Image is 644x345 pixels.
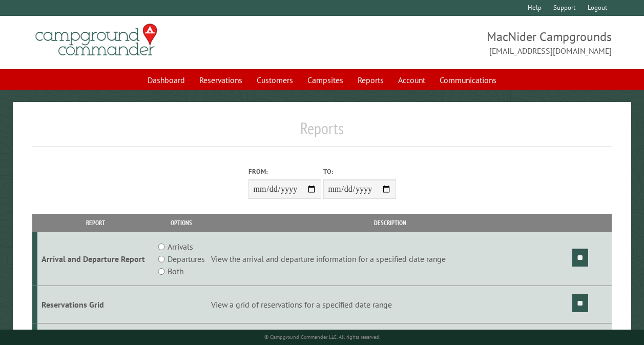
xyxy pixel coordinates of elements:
small: © Campground Commander LLC. All rights reserved. [264,334,380,340]
h1: Reports [32,118,612,147]
a: Customers [251,70,299,90]
label: From: [248,167,321,176]
a: Dashboard [141,70,191,90]
th: Options [153,214,210,232]
span: MacNider Campgrounds [EMAIL_ADDRESS][DOMAIN_NAME] [322,28,612,57]
label: To: [323,167,396,176]
td: Arrival and Departure Report [37,232,154,286]
td: Reservations Grid [37,286,154,323]
label: Arrivals [168,240,193,253]
td: View the arrival and departure information for a specified date range [210,232,571,286]
th: Report [37,214,154,232]
a: Account [392,70,431,90]
label: Both [168,265,183,277]
label: Departures [168,253,205,265]
a: Reports [351,70,390,90]
a: Communications [433,70,503,90]
a: Reservations [193,70,248,90]
a: Campsites [301,70,349,90]
td: View a grid of reservations for a specified date range [210,286,571,323]
th: Description [210,214,571,232]
img: Campground Commander [32,20,160,60]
